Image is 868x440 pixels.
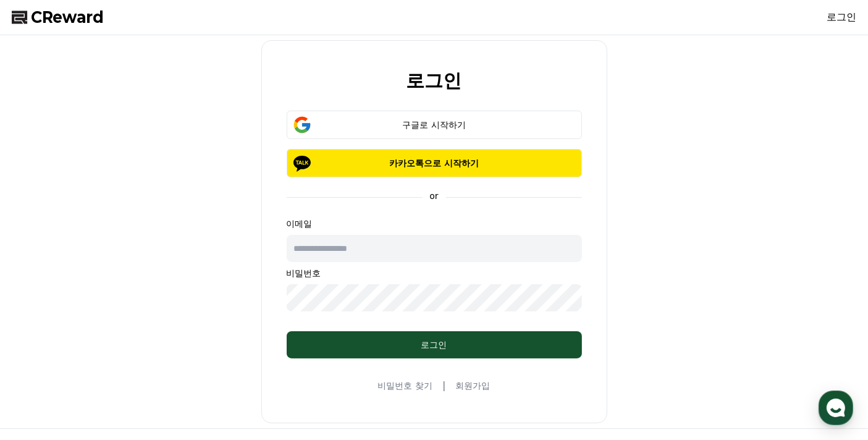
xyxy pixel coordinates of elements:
[159,337,237,368] a: 설정
[305,157,564,169] p: 카카오톡으로 시작하기
[191,356,206,366] span: 설정
[442,378,445,393] span: |
[827,10,857,25] a: 로그인
[287,331,582,358] button: 로그인
[287,267,582,279] p: 비밀번호
[82,337,159,368] a: 대화
[287,111,582,139] button: 구글로 시작하기
[113,357,128,366] span: 대화
[32,7,104,27] span: CReward
[311,339,557,351] div: 로그인
[287,149,582,177] button: 카카오톡으로 시작하기
[287,218,582,230] p: 이메일
[455,379,490,392] a: 회원가입
[12,7,104,27] a: CReward
[407,70,462,91] h2: 로그인
[305,119,564,131] div: 구글로 시작하기
[378,379,432,392] a: 비밀번호 찾기
[422,190,445,202] p: or
[39,356,46,366] span: 홈
[4,337,82,368] a: 홈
